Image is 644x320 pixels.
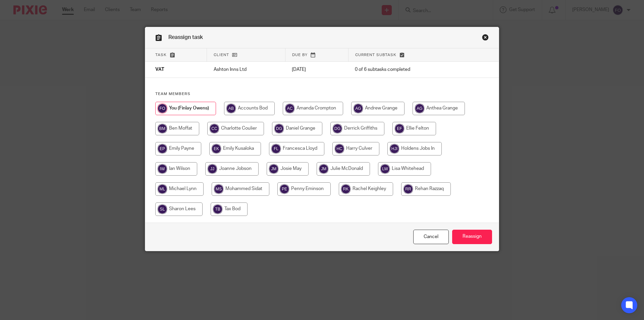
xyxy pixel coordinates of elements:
a: Close this dialog window [413,230,449,244]
span: Reassign task [168,35,203,40]
span: Task [155,53,167,57]
input: Reassign [452,230,492,244]
span: Due by [292,53,308,57]
a: Close this dialog window [482,34,489,43]
p: Ashton Inns Ltd [214,66,279,73]
p: [DATE] [292,66,341,73]
span: Current subtask [355,53,396,57]
h4: Team members [155,91,489,97]
span: Client [214,53,229,57]
span: VAT [155,67,164,72]
td: 0 of 6 subtasks completed [348,62,465,78]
